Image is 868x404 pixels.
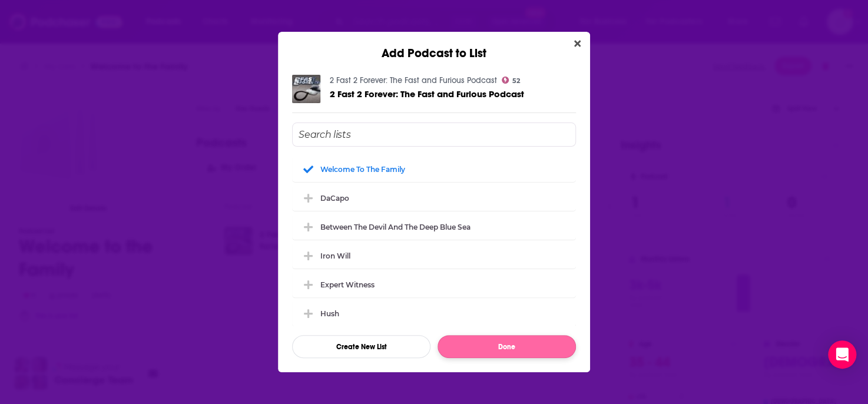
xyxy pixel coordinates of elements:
[330,88,524,100] span: 2 Fast 2 Forever: The Fast and Furious Podcast
[320,280,375,289] div: Expert Witness
[292,122,576,358] div: Add Podcast To List
[292,300,576,326] div: Hush
[320,194,349,203] div: DaCapo
[292,335,430,358] button: Create New List
[320,165,405,174] div: Welcome to the Family
[320,251,350,260] div: Iron Will
[292,271,576,297] div: Expert Witness
[278,32,590,61] div: Add Podcast to List
[292,75,320,103] img: 2 Fast 2 Forever: The Fast and Furious Podcast
[292,214,576,240] div: Between the Devil and the Deep Blue Sea
[320,223,471,231] div: Between the Devil and the Deep Blue Sea
[330,75,497,85] a: 2 Fast 2 Forever: The Fast and Furious Podcast
[292,156,576,182] div: Welcome to the Family
[569,37,585,51] button: Close
[828,340,856,369] div: Open Intercom Messenger
[292,243,576,269] div: Iron Will
[292,122,576,147] input: Search lists
[438,335,576,358] button: Done
[502,77,520,84] a: 52
[320,309,339,318] div: Hush
[330,89,524,99] a: 2 Fast 2 Forever: The Fast and Furious Podcast
[292,185,576,211] div: DaCapo
[512,78,520,84] span: 52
